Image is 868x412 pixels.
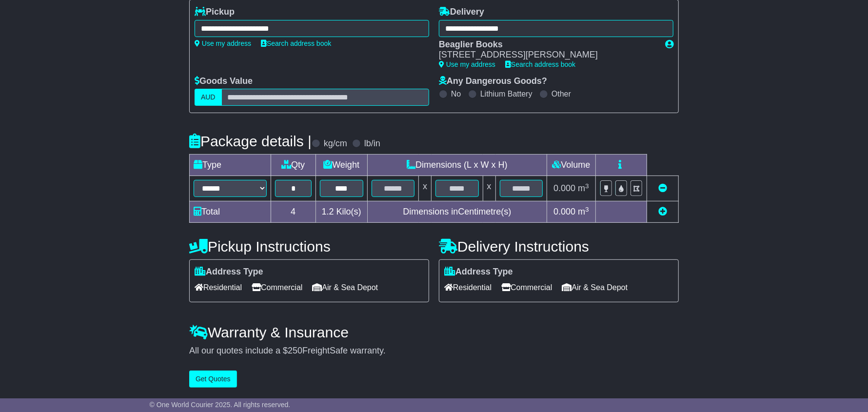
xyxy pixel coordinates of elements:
label: Address Type [195,267,263,277]
label: lb/in [364,138,380,149]
h4: Delivery Instructions [439,238,679,255]
a: Use my address [439,60,495,68]
td: Qty [271,155,316,176]
label: kg/cm [324,138,347,149]
a: Use my address [195,39,251,47]
div: All our quotes include a $ FreightSafe warranty. [189,346,679,356]
span: 250 [288,346,302,355]
div: [STREET_ADDRESS][PERSON_NAME] [439,50,655,60]
span: 0.000 [553,207,575,216]
span: Air & Sea Depot [313,280,378,295]
label: No [451,89,461,98]
span: © One World Courier 2025. All rights reserved. [150,401,291,409]
td: Type [190,155,271,176]
button: Get Quotes [189,371,237,388]
a: Remove this item [658,183,667,193]
span: m [578,183,589,193]
td: Dimensions (L x W x H) [367,155,547,176]
td: Weight [316,155,367,176]
label: AUD [195,89,222,106]
div: Beaglier Books [439,39,655,50]
label: Pickup [195,7,235,18]
span: m [578,207,589,216]
td: Volume [547,155,595,176]
span: Commercial [501,280,552,295]
label: Any Dangerous Goods? [439,76,547,87]
span: 0.000 [553,183,575,193]
label: Goods Value [195,76,253,87]
span: Residential [195,280,242,295]
sup: 3 [585,182,589,190]
a: Add new item [658,207,667,216]
td: Dimensions in Centimetre(s) [367,201,547,223]
td: x [419,176,432,201]
label: Lithium Battery [480,89,533,98]
span: 1.2 [322,207,334,216]
h4: Warranty & Insurance [189,324,679,340]
label: Other [552,89,571,98]
span: Residential [444,280,492,295]
sup: 3 [585,206,589,213]
td: Kilo(s) [316,201,367,223]
label: Address Type [444,267,513,277]
span: Commercial [252,280,302,295]
h4: Package details | [189,133,312,149]
a: Search address book [505,60,575,68]
td: Total [190,201,271,223]
label: Delivery [439,7,484,18]
a: Search address book [261,39,331,47]
h4: Pickup Instructions [189,238,429,255]
span: Air & Sea Depot [562,280,628,295]
td: x [483,176,495,201]
td: 4 [271,201,316,223]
